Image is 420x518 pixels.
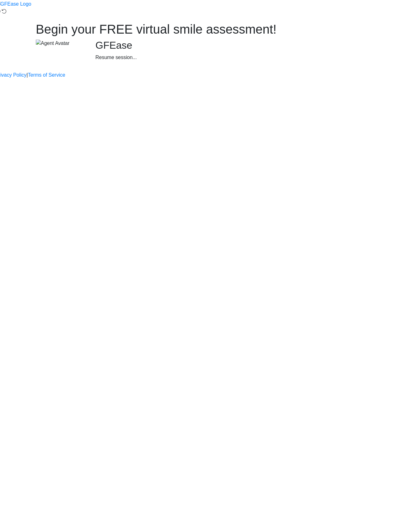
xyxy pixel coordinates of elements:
[36,22,384,37] h1: Begin your FREE virtual smile assessment!
[36,40,69,47] img: Agent Avatar
[95,39,384,51] h2: GFEase
[28,71,65,79] a: Terms of Service
[95,54,384,61] div: Resume session...
[27,71,28,79] a: |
